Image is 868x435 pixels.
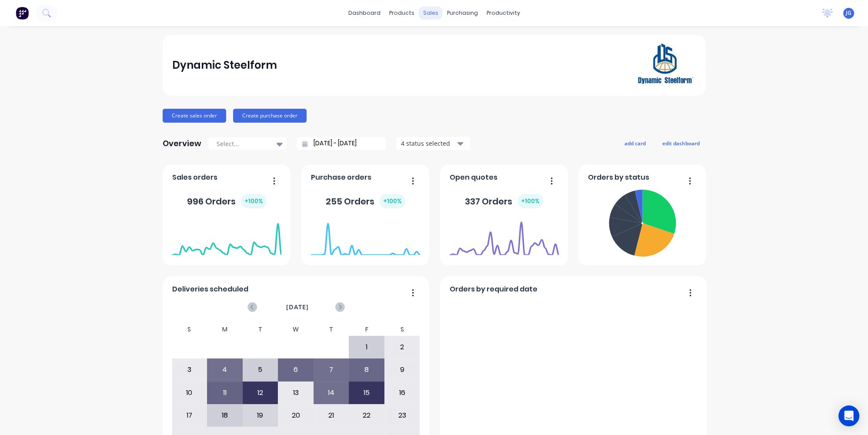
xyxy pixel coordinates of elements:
div: 21 [314,405,349,426]
span: Deliveries scheduled [172,284,248,294]
div: Overview [163,135,201,152]
div: S [384,323,420,336]
span: Orders by status [588,172,649,183]
div: 22 [349,405,384,426]
div: 3 [172,359,207,381]
img: Dynamic Steelform [635,35,696,96]
div: 15 [349,382,384,404]
div: 18 [207,405,242,426]
span: Sales orders [172,172,217,183]
span: Open quotes [450,172,497,183]
div: products [385,7,419,20]
div: sales [419,7,443,20]
div: Dynamic Steelform [172,57,277,74]
a: dashboard [344,7,385,20]
div: S [172,323,207,336]
div: 255 Orders [326,194,405,208]
div: 16 [385,382,420,404]
div: 14 [314,382,349,404]
div: 20 [278,405,313,426]
span: [DATE] [286,302,309,312]
div: T [243,323,278,336]
div: 11 [207,382,242,404]
img: Factory [16,7,29,20]
button: add card [619,137,651,149]
div: 23 [385,405,420,426]
div: + 100 % [517,194,543,208]
div: 7 [314,359,349,381]
div: 10 [172,382,207,404]
span: JG [846,9,851,17]
div: 4 status selected [401,139,456,148]
button: 4 status selected [396,137,470,150]
div: productivity [482,7,524,20]
div: 13 [278,382,313,404]
div: 5 [243,359,278,381]
div: 17 [172,405,207,426]
button: Create purchase order [233,109,307,123]
div: T [314,323,349,336]
div: F [349,323,384,336]
div: + 100 % [241,194,267,208]
button: Create sales order [163,109,226,123]
div: 1 [349,336,384,358]
div: 9 [385,359,420,381]
div: + 100 % [380,194,405,208]
div: 8 [349,359,384,381]
div: 12 [243,382,278,404]
div: 337 Orders [465,194,543,208]
div: 19 [243,405,278,426]
div: 996 Orders [187,194,267,208]
button: edit dashboard [657,137,705,149]
div: 6 [278,359,313,381]
div: 2 [385,336,420,358]
div: purchasing [443,7,482,20]
div: M [207,323,243,336]
div: W [278,323,314,336]
div: Open Intercom Messenger [838,405,859,426]
span: Purchase orders [311,172,371,183]
div: 4 [207,359,242,381]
